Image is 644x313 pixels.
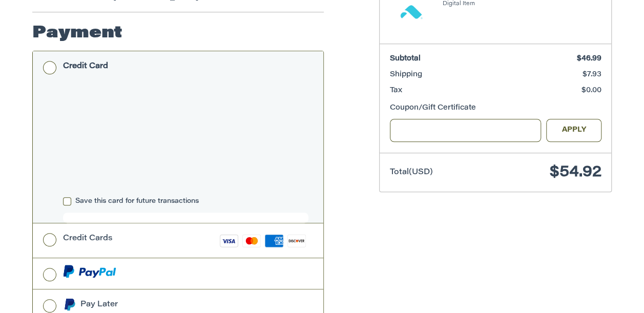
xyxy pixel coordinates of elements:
[390,55,421,62] span: Subtotal
[63,58,108,75] div: Credit Card
[390,103,601,114] div: Coupon/Gift Certificate
[61,85,311,194] iframe: Secure payment input frame
[390,71,422,78] span: Shipping
[577,55,601,62] span: $46.99
[63,230,113,247] div: Credit Cards
[80,296,272,313] div: Pay Later
[390,169,433,176] span: Total (USD)
[583,71,601,78] span: $7.93
[32,23,122,44] h2: Payment
[550,165,601,180] span: $54.92
[390,119,542,142] input: Gift Certificate or Coupon Code
[581,87,601,94] span: $0.00
[63,265,116,278] img: PayPal icon
[390,87,402,94] span: Tax
[63,197,309,205] label: Save this card for future transactions
[63,298,76,311] img: Pay Later icon
[546,119,601,142] button: Apply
